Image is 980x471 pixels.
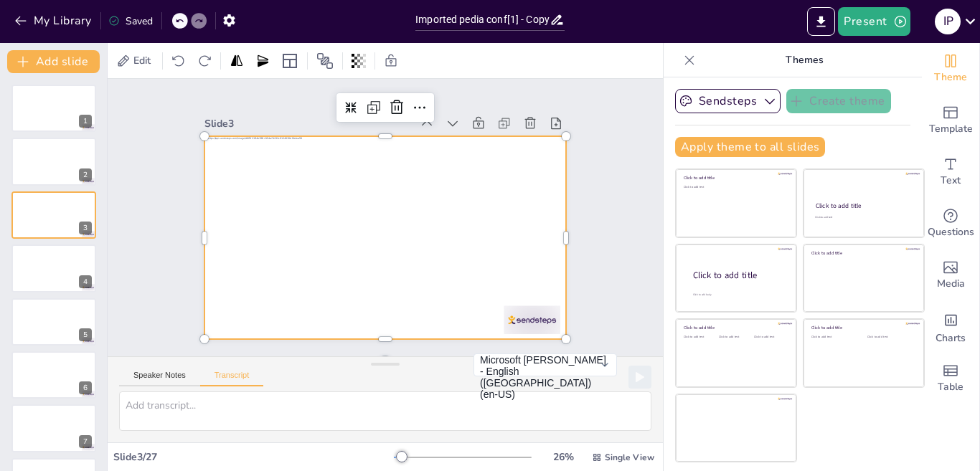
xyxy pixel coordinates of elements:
[79,222,92,234] div: 3
[79,275,92,288] div: 4
[108,14,153,28] div: Saved
[11,9,98,32] button: My Library
[786,89,891,113] button: Create theme
[811,325,914,330] div: Click to add title
[79,168,92,181] div: 2
[11,298,96,346] div: 5
[79,435,92,448] div: 7
[316,52,334,70] span: Position
[838,7,910,36] button: Present
[119,371,200,386] button: Speaker Notes
[684,325,786,330] div: Click to add title
[79,381,92,394] div: 6
[922,198,979,249] div: Get real-time input from your audience
[922,146,979,198] div: Add text boxes
[934,70,967,85] span: Theme
[684,186,786,189] div: Click to add text
[684,175,786,181] div: Click to add title
[929,121,973,137] span: Template
[415,9,550,30] input: Insert title
[79,328,92,341] div: 5
[675,89,781,113] button: Sendsteps
[227,81,431,137] div: Slide 3
[922,43,979,95] div: Change the overall theme
[693,292,783,296] div: Click to add body
[811,336,857,339] div: Click to add text
[113,450,394,464] div: Slide 3 / 27
[719,336,751,339] div: Click to add text
[941,173,961,189] span: Text
[922,301,979,353] div: Add charts and graphs
[79,115,92,128] div: 1
[200,371,264,386] button: Transcript
[675,137,825,157] button: Apply theme to all slides
[701,43,908,77] p: Themes
[546,450,580,464] div: 26 %
[11,138,96,185] div: 2
[935,9,961,34] div: i p
[684,336,716,339] div: Click to add text
[867,336,913,339] div: Click to add text
[922,353,979,404] div: Add a table
[473,353,617,376] button: Microsoft [PERSON_NAME] - English ([GEOGRAPHIC_DATA]) (en-US)
[807,7,835,36] button: Export to PowerPoint
[693,269,785,281] div: Click to add title
[11,244,96,292] div: 4
[11,351,96,399] div: 6
[935,7,961,36] button: i p
[131,54,154,67] span: Edit
[928,224,974,240] span: Questions
[11,404,96,452] div: 7
[11,85,96,132] div: 1
[278,49,301,72] div: Layout
[754,336,786,339] div: Click to add text
[811,250,914,256] div: Click to add title
[816,201,911,210] div: Click to add title
[11,191,96,239] div: 3
[938,379,963,395] span: Table
[936,330,966,346] span: Charts
[922,95,979,146] div: Add ready made slides
[605,452,654,463] span: Single View
[7,50,100,73] button: Add slide
[937,276,965,292] span: Media
[815,216,910,219] div: Click to add text
[628,366,651,389] button: Play
[922,249,979,301] div: Add images, graphics, shapes or video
